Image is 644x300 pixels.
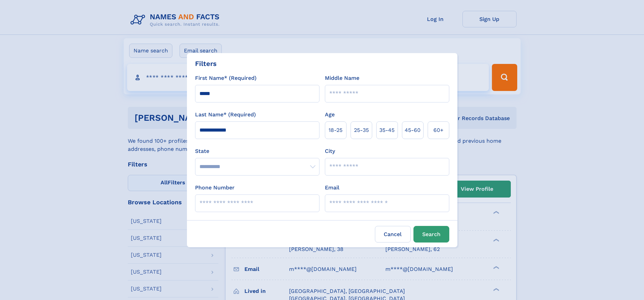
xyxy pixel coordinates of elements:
[379,126,395,134] span: 35‑45
[413,226,449,243] button: Search
[195,59,217,69] div: Filters
[375,226,411,243] label: Cancel
[325,184,339,192] label: Email
[354,126,369,134] span: 25‑35
[325,111,335,119] label: Age
[195,184,235,192] label: Phone Number
[433,126,444,134] span: 60+
[195,74,257,82] label: First Name* (Required)
[195,111,256,119] label: Last Name* (Required)
[195,147,319,155] label: State
[405,126,421,134] span: 45‑60
[329,126,342,134] span: 18‑25
[325,74,359,82] label: Middle Name
[325,147,335,155] label: City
